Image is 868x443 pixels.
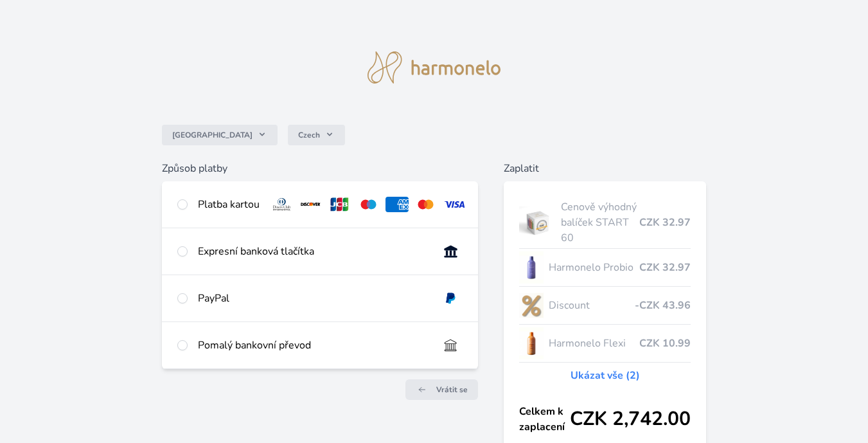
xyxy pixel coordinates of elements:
[549,336,639,351] span: Harmonelo Flexi
[549,298,635,313] span: Discount
[639,336,691,351] span: CZK 10.99
[288,125,345,145] button: Czech
[443,197,466,212] img: visa.svg
[162,125,278,145] button: [GEOGRAPHIC_DATA]
[298,130,320,140] span: Czech
[504,161,706,176] h6: Zaplatit
[270,197,294,212] img: diners.svg
[571,368,640,383] a: Ukázat vše (2)
[519,327,544,359] img: CLEAN_FLEXI_se_stinem_x-hi_(1)-lo.jpg
[414,197,438,212] img: mc.svg
[439,291,463,306] img: paypal.svg
[198,291,429,306] div: PayPal
[519,289,544,321] img: discount-lo.png
[162,161,478,176] h6: Způsob platby
[198,197,260,212] div: Platba kartou
[439,338,463,353] img: bankTransfer_IBAN.svg
[299,197,323,212] img: discover.svg
[639,215,691,230] span: CZK 32.97
[436,384,468,395] span: Vrátit se
[172,130,252,140] span: [GEOGRAPHIC_DATA]
[561,199,639,246] span: Cenově výhodný balíček START 60
[519,404,570,435] span: Celkem k zaplacení
[570,408,691,431] span: CZK 2,742.00
[368,51,501,84] img: logo.svg
[198,338,429,353] div: Pomalý bankovní převod
[439,244,463,259] img: onlineBanking_CZ.svg
[198,244,429,259] div: Expresní banková tlačítka
[519,251,544,284] img: CLEAN_PROBIO_se_stinem_x-lo.jpg
[519,206,556,239] img: start.jpg
[385,197,409,212] img: amex.svg
[328,197,351,212] img: jcb.svg
[357,197,380,212] img: maestro.svg
[639,260,691,275] span: CZK 32.97
[549,260,639,275] span: Harmonelo Probio
[405,379,478,400] a: Vrátit se
[635,298,691,313] span: -CZK 43.96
